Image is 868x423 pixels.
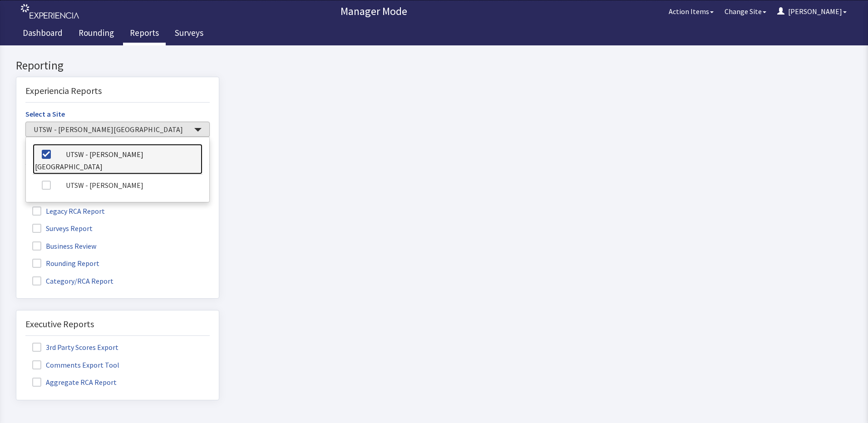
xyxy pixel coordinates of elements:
[25,211,108,223] label: Rounding Report
[25,159,114,171] label: Legacy RCA Report
[33,129,202,150] a: UTSW - [PERSON_NAME]
[25,229,123,241] label: Category/RCA Report
[663,2,719,20] button: Action Items
[16,14,219,27] h2: Reporting
[772,2,852,20] button: [PERSON_NAME]
[72,23,121,45] a: Rounding
[25,313,128,325] label: Comments Export Tool
[84,4,663,19] p: Manager Mode
[25,295,128,307] label: 3rd Party Scores Export
[25,272,210,290] div: Executive Reports
[21,4,79,19] img: experiencia_logo.png
[25,76,210,92] button: UTSW - [PERSON_NAME][GEOGRAPHIC_DATA]
[25,177,102,188] label: Surveys Report
[168,23,210,45] a: Surveys
[25,194,105,206] label: Business Review
[25,63,65,74] label: Select a Site
[719,2,772,20] button: Change Site
[123,23,166,45] a: Reports
[25,330,126,342] label: Aggregate RCA Report
[16,23,69,45] a: Dashboard
[33,98,202,129] a: UTSW - [PERSON_NAME][GEOGRAPHIC_DATA]
[25,39,210,57] div: Experiencia Reports
[34,79,192,89] span: UTSW - [PERSON_NAME][GEOGRAPHIC_DATA]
